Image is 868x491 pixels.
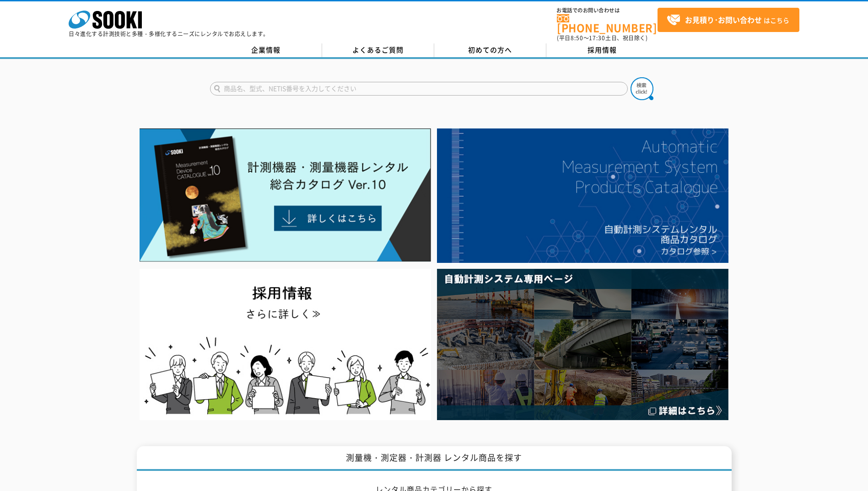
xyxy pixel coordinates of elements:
[434,43,546,57] a: 初めての方へ
[685,14,762,25] strong: お見積り･お問い合わせ
[667,13,789,27] span: はこちら
[210,43,322,57] a: 企業情報
[557,34,647,42] span: (平日 ～ 土日、祝日除く)
[322,43,434,57] a: よくあるご質問
[137,446,732,471] h1: 測量機・測定器・計測器 レンタル商品を探す
[571,34,583,42] span: 8:50
[69,31,269,37] p: 日々進化する計測技術と多種・多様化するニーズにレンタルでお応えします。
[437,269,728,420] img: 自動計測システム専用ページ
[140,269,431,420] img: SOOKI recruit
[557,14,658,33] a: [PHONE_NUMBER]
[140,128,431,262] img: Catalog Ver10
[437,128,728,263] img: 自動計測システムカタログ
[589,34,605,42] span: 17:30
[658,8,799,32] a: お見積り･お問い合わせはこちら
[631,77,653,100] img: btn_search.png
[468,45,512,55] span: 初めての方へ
[210,82,628,96] input: 商品名、型式、NETIS番号を入力してください
[546,43,658,57] a: 採用情報
[557,8,658,13] span: お電話でのお問い合わせは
